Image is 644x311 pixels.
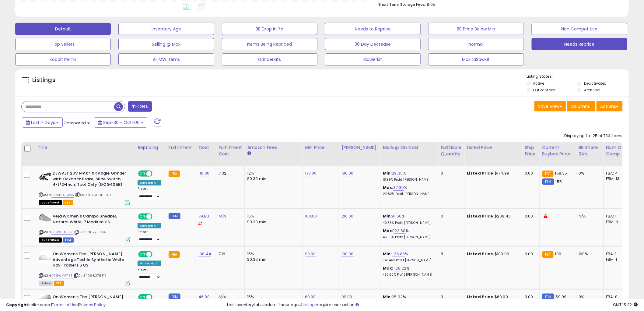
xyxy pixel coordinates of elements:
[525,171,535,176] div: 0.00
[139,214,146,219] span: ON
[428,23,524,35] button: BB Price Below Min
[383,192,433,196] p: 22.82% Profit [PERSON_NAME]
[606,144,628,157] div: Num of Comp.
[219,144,242,157] div: Fulfillment Cost
[103,119,140,125] span: Sep-30 - Oct-06
[383,235,433,239] p: 46.99% Profit [PERSON_NAME]
[305,144,336,151] div: Min Price
[138,267,161,281] div: Preset:
[567,101,596,111] button: Columns
[39,251,130,285] div: ASIN:
[39,214,130,242] div: ASIN:
[584,81,607,86] label: Deactivated
[606,219,626,225] div: FBM: 0
[198,213,209,219] a: 79.83
[383,258,433,263] p: -43.44% Profit [PERSON_NAME]
[542,178,554,185] small: FBM
[525,144,537,157] div: Ship Price
[565,133,623,139] div: Displaying 1 to 25 of 734 items
[219,171,240,176] div: 7.32
[533,81,544,86] label: Active
[441,171,460,176] div: 0
[341,251,354,257] a: 100.00
[383,185,433,196] div: %
[247,144,300,151] div: Amazon Fees
[39,281,53,286] span: All listings currently available for purchase on Amazon
[383,228,394,234] b: Max:
[579,251,599,257] div: 100%
[325,53,421,65] button: Blowerkit
[533,87,555,93] label: Out of Stock
[247,214,298,219] div: 15%
[467,214,517,219] div: $209.43
[383,144,436,151] div: Markup on Cost
[467,144,520,151] div: Listed Price
[556,179,562,185] span: 155
[341,144,378,151] div: [PERSON_NAME]
[39,171,130,204] div: ASIN:
[542,144,574,157] div: Current Buybox Price
[31,119,55,125] span: Last 7 Days
[613,302,638,308] span: 2025-10-14 15:22 GMT
[534,101,566,111] button: Save View
[169,171,180,177] small: FBA
[53,214,127,226] b: Veja Women's Campo Sneaker, Natural White, 7 Medium US
[305,170,317,176] a: 170.00
[467,171,517,176] div: $174.99
[54,281,64,286] span: FBA
[15,23,111,35] button: Default
[138,223,161,228] div: Amazon AI *
[527,74,629,80] p: Listing States:
[63,238,74,243] span: FBM
[441,251,460,257] div: 8
[325,23,421,35] button: Needs to Reprice
[597,101,623,111] button: Actions
[94,117,147,128] button: Sep-30 - Oct-06
[428,38,524,50] button: Normal
[39,200,62,205] span: All listings that are currently out of stock and unavailable for purchase on Amazon
[380,142,438,166] th: The percentage added to the cost of goods (COGS) that forms the calculator for Min & Max prices.
[579,171,599,176] div: 0%
[152,252,161,257] span: OFF
[53,251,127,270] b: On Womens The [PERSON_NAME] Advantage Textile Synthetic White Hay Trainers 6 US
[222,38,317,50] button: Items Being Repriced
[39,238,62,243] span: All listings that are currently out of stock and unavailable for purchase on Amazon
[555,170,567,176] span: 168.35
[39,214,51,221] img: 41kqqWk3ysL._SL40_.jpg
[198,144,213,151] div: Cost
[579,214,599,219] div: N/A
[6,302,28,308] strong: Copyright
[606,251,626,257] div: FBA: 1
[394,265,407,271] a: -28.22
[39,251,51,263] img: 31B8zn0yLtL._SL40_.jpg
[392,213,402,219] a: 91.66
[542,171,554,177] small: FBA
[198,251,211,257] a: 108.44
[383,214,433,225] div: %
[606,214,626,219] div: FBA: 1
[39,171,51,183] img: 41p1cBiiEiL._SL40_.jpg
[428,53,524,65] button: MakitaSawKit
[606,257,626,262] div: FBM: 1
[542,251,554,258] small: FBA
[51,230,73,235] a: B09XSTN3BV
[383,185,394,190] b: Max:
[138,180,161,186] div: Amazon AI *
[300,302,317,308] a: 4 listings
[247,176,298,182] div: $0.30 min
[152,171,161,176] span: OFF
[383,265,394,271] b: Max:
[227,302,638,308] div: Last InventoryLab Update: 1 hour ago, require user action.
[74,230,106,235] span: | SKU: 1067733144
[579,144,601,157] div: BB Share 24h.
[383,178,433,182] p: 18.99% Profit [PERSON_NAME]
[467,251,517,257] div: $100.00
[138,187,161,200] div: Preset:
[138,230,161,244] div: Preset:
[341,213,354,219] a: 210.00
[467,251,495,257] b: Listed Price:
[467,213,495,219] b: Listed Price:
[219,213,226,219] a: N/A
[325,38,421,50] button: 30 Day Decrease
[6,302,106,308] div: seller snap | |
